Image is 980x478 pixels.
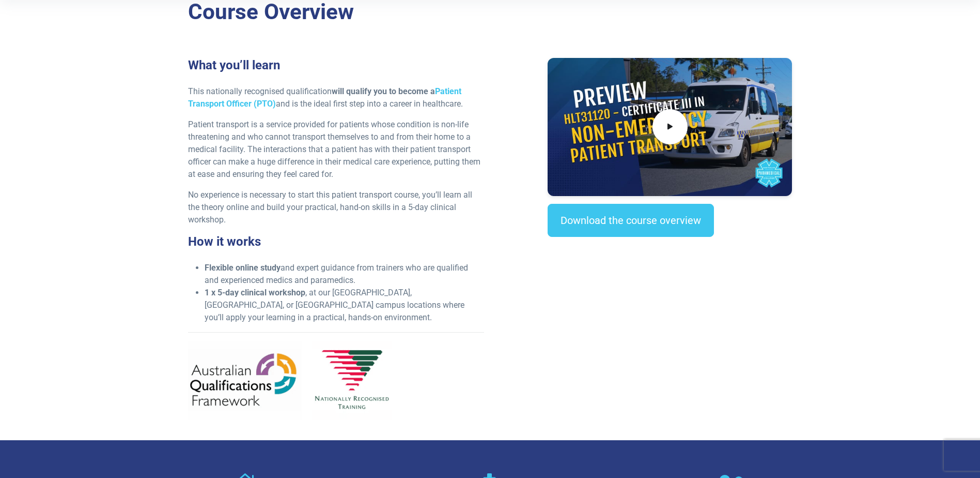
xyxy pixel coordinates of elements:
li: , at our [GEOGRAPHIC_DATA], [GEOGRAPHIC_DATA], or [GEOGRAPHIC_DATA] campus locations where you’ll... [205,287,484,324]
p: No experience is necessary to start this patient transport course, you’ll learn all the theory on... [188,189,484,226]
p: Patient transport is a service provided for patients whose condition is non-life threatening and ... [188,118,484,181]
li: and expert guidance from trainers who are qualified and experienced medics and paramedics. [205,262,484,287]
h3: What you’ll learn [188,58,484,73]
strong: 1 x 5-day clinical workshop [205,288,305,297]
strong: will qualify you to become a [188,86,461,109]
h3: How it works [188,234,484,249]
iframe: EmbedSocial Universal Widget [548,258,792,311]
strong: Flexible online study [205,263,281,273]
p: This nationally recognised qualification and is the ideal first step into a career in healthcare. [188,85,484,110]
a: Patient Transport Officer (PTO) [188,86,461,109]
a: Download the course overview [548,204,714,237]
